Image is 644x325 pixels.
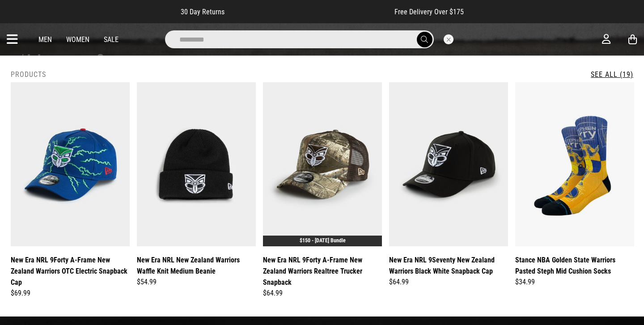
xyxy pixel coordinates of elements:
[263,254,382,288] a: New Era NRL 9Forty A-Frame New Zealand Warriors Realtree Trucker Snapback
[11,82,130,246] img: New Era Nrl 9forty A-frame New Zealand Warriors Otc Electric Snapback Cap in Multi
[444,34,453,44] button: Close search
[389,254,508,277] a: New Era NRL 9Seventy New Zealand Warriors Black White Snapback Cap
[515,254,634,277] a: Stance NBA Golden State Warriors Pasted Steph Mid Cushion Socks
[11,70,46,79] h2: Products
[104,35,119,44] a: Sale
[7,4,34,30] button: Open LiveChat chat widget
[389,82,508,246] img: New Era Nrl 9seventy New Zealand Warriors Black White Snapback Cap in Black
[263,288,382,299] div: $64.99
[515,277,634,287] div: $34.99
[300,237,346,244] a: $150 - [DATE] Bundle
[66,35,89,44] a: Women
[389,277,508,287] div: $64.99
[181,8,225,16] span: 30 Day Returns
[11,254,130,288] a: New Era NRL 9Forty A-Frame New Zealand Warriors OTC Electric Snapback Cap
[394,8,464,16] span: Free Delivery Over $175
[242,7,377,16] iframe: Customer reviews powered by Trustpilot
[263,82,382,246] img: New Era Nrl 9forty A-frame New Zealand Warriors Realtree Trucker Snapback in Brown
[137,254,256,277] a: New Era NRL New Zealand Warriors Waffle Knit Medium Beanie
[591,70,633,79] a: See All (19)
[515,82,634,246] img: Stance Nba Golden State Warriors Pasted Steph Mid Cushion Socks in Blue
[38,35,52,44] a: Men
[11,288,130,299] div: $69.99
[137,82,256,246] img: New Era Nrl New Zealand Warriors Waffle Knit Medium Beanie in Black
[137,277,256,287] div: $54.99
